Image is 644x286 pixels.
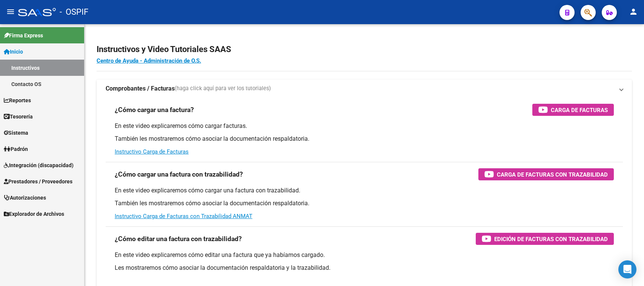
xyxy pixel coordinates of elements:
[4,145,28,153] span: Padrón
[4,161,74,169] span: Integración (discapacidad)
[106,85,175,93] strong: Comprobantes / Facturas
[115,251,614,259] p: En este video explicaremos cómo editar una factura que ya habíamos cargado.
[115,122,614,130] p: En este video explicaremos cómo cargar facturas.
[115,169,243,180] h3: ¿Cómo cargar una factura con trazabilidad?
[97,42,632,57] h2: Instructivos y Video Tutoriales SAAS
[494,234,608,244] span: Edición de Facturas con Trazabilidad
[115,135,614,143] p: También les mostraremos cómo asociar la documentación respaldatoria.
[4,96,31,105] span: Reportes
[175,85,271,93] span: (haga click aquí para ver los tutoriales)
[4,112,33,121] span: Tesorería
[4,129,28,137] span: Sistema
[551,105,608,115] span: Carga de Facturas
[4,48,23,56] span: Inicio
[4,194,46,202] span: Autorizaciones
[497,170,608,179] span: Carga de Facturas con Trazabilidad
[618,260,636,278] div: Open Intercom Messenger
[115,199,614,208] p: También les mostraremos cómo asociar la documentación respaldatoria.
[6,7,15,16] mat-icon: menu
[115,264,614,272] p: Les mostraremos cómo asociar la documentación respaldatoria y la trazabilidad.
[115,213,252,220] a: Instructivo Carga de Facturas con Trazabilidad ANMAT
[478,168,614,180] button: Carga de Facturas con Trazabilidad
[476,233,614,245] button: Edición de Facturas con Trazabilidad
[532,104,614,116] button: Carga de Facturas
[4,31,43,40] span: Firma Express
[115,105,194,115] h3: ¿Cómo cargar una factura?
[115,186,614,195] p: En este video explicaremos cómo cargar una factura con trazabilidad.
[97,80,632,98] mat-expansion-panel-header: Comprobantes / Facturas(haga click aquí para ver los tutoriales)
[115,234,242,244] h3: ¿Cómo editar una factura con trazabilidad?
[115,148,189,155] a: Instructivo Carga de Facturas
[4,210,64,218] span: Explorador de Archivos
[97,57,201,64] a: Centro de Ayuda - Administración de O.S.
[4,177,72,186] span: Prestadores / Proveedores
[629,7,638,16] mat-icon: person
[60,4,88,20] span: - OSPIF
